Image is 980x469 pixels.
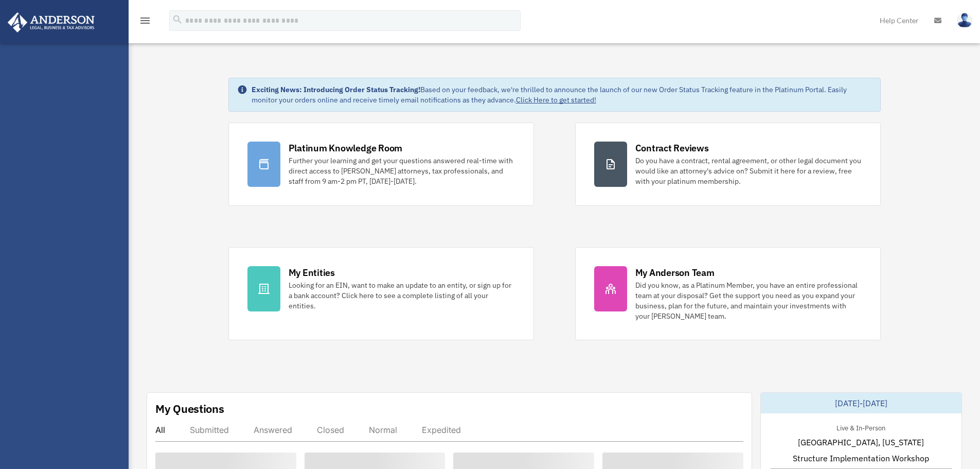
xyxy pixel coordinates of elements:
[289,155,515,186] div: Further your learning and get your questions answered real-time with direct access to [PERSON_NAM...
[289,266,335,279] div: My Entities
[317,425,344,435] div: Closed
[139,14,151,27] i: menu
[635,266,715,279] div: My Anderson Team
[252,84,872,105] div: Based on your feedback, we're thrilled to announce the launch of our new Order Status Tracking fe...
[635,142,709,154] div: Contract Reviews
[635,280,862,321] div: Did you know, as a Platinum Member, you have an entire professional team at your disposal? Get th...
[228,123,534,206] a: Platinum Knowledge Room Further your learning and get your questions answered real-time with dire...
[254,425,292,435] div: Answered
[957,13,972,28] img: User Pic
[422,425,461,435] div: Expedited
[635,155,862,186] div: Do you have a contract, rental agreement, or other legal document you would like an attorney's ad...
[289,280,515,311] div: Looking for an EIN, want to make an update to an entity, or sign up for a bank account? Click her...
[793,452,929,464] span: Structure Implementation Workshop
[5,12,98,32] img: Anderson Advisors Platinum Portal
[172,14,183,25] i: search
[798,436,924,448] span: [GEOGRAPHIC_DATA], [US_STATE]
[155,425,165,435] div: All
[190,425,229,435] div: Submitted
[289,142,403,154] div: Platinum Knowledge Room
[516,95,596,105] a: Click Here to get started!
[575,247,881,340] a: My Anderson Team Did you know, as a Platinum Member, you have an entire professional team at your...
[139,18,151,27] a: menu
[369,425,397,435] div: Normal
[155,401,224,416] div: My Questions
[228,247,534,340] a: My Entities Looking for an EIN, want to make an update to an entity, or sign up for a bank accoun...
[828,422,894,432] div: Live & In-Person
[575,123,881,206] a: Contract Reviews Do you have a contract, rental agreement, or other legal document you would like...
[252,85,420,94] strong: Exciting News: Introducing Order Status Tracking!
[761,393,961,413] div: [DATE]-[DATE]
